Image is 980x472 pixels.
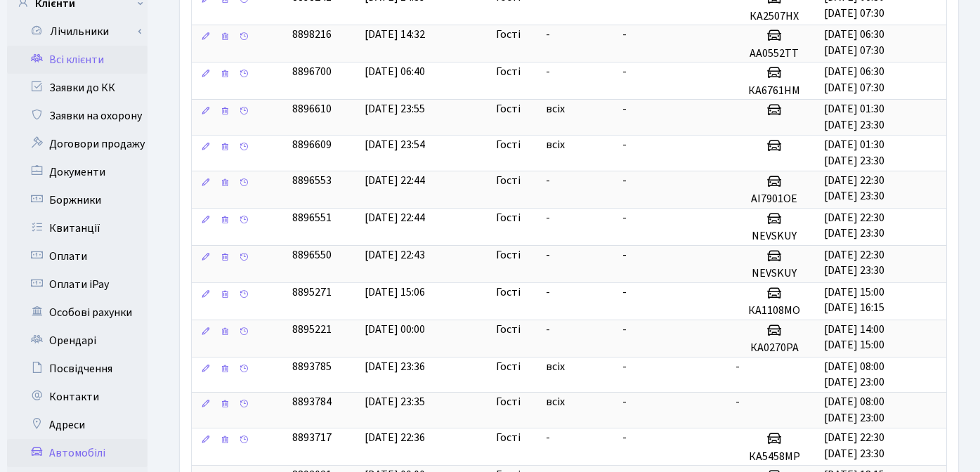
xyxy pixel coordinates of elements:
span: всіх [546,394,565,409]
span: 8893784 [292,394,332,409]
span: Гості [496,430,521,446]
span: всіх [546,101,565,117]
span: всіх [546,137,565,152]
h5: NEVSKUY [736,267,813,280]
a: Оплати [7,242,148,270]
span: - [546,64,550,79]
span: 8896551 [292,210,332,225]
span: Гості [496,210,521,226]
a: Орендарі [7,327,148,355]
span: [DATE] 08:00 [DATE] 23:00 [824,359,884,391]
h5: АА0552ТТ [736,47,813,60]
span: - [622,101,627,117]
a: Квитанції [7,214,148,242]
span: 8893785 [292,359,332,374]
a: Оплати iPay [7,270,148,299]
span: [DATE] 06:40 [365,64,425,79]
span: - [622,210,627,225]
span: - [622,173,627,188]
span: - [736,394,740,409]
span: [DATE] 22:30 [DATE] 23:30 [824,173,884,204]
span: [DATE] 01:30 [DATE] 23:30 [824,137,884,169]
span: - [546,322,550,337]
span: [DATE] 22:30 [DATE] 23:30 [824,247,884,279]
span: - [622,64,627,79]
span: [DATE] 22:44 [365,173,425,188]
span: - [622,247,627,263]
a: Автомобілі [7,439,148,467]
span: Гості [496,284,521,301]
span: - [546,247,550,263]
span: [DATE] 22:44 [365,210,425,225]
span: [DATE] 23:36 [365,359,425,374]
span: [DATE] 01:30 [DATE] 23:30 [824,101,884,133]
span: Гості [496,101,521,117]
span: - [622,284,627,300]
a: Боржники [7,186,148,214]
span: - [622,137,627,152]
span: 8896550 [292,247,332,263]
h5: AI7901OE [736,192,813,206]
span: Гості [496,173,521,189]
span: [DATE] 06:30 [DATE] 07:30 [824,64,884,96]
span: 8895221 [292,322,332,337]
span: [DATE] 15:00 [DATE] 16:15 [824,284,884,316]
span: - [546,430,550,445]
span: [DATE] 22:30 [DATE] 23:30 [824,210,884,242]
h5: КА1108МО [736,304,813,317]
a: Особові рахунки [7,299,148,327]
a: Всі клієнти [7,46,148,74]
a: Контакти [7,383,148,411]
span: Гості [496,394,521,410]
span: Гості [496,359,521,375]
span: [DATE] 23:54 [365,137,425,152]
span: 8893717 [292,430,332,445]
a: Адреси [7,411,148,439]
a: Заявки до КК [7,74,148,102]
span: [DATE] 23:35 [365,394,425,409]
span: [DATE] 15:06 [365,284,425,300]
span: 8896610 [292,101,332,117]
a: Договори продажу [7,130,148,158]
span: - [622,394,627,409]
span: 8898216 [292,27,332,42]
span: - [546,173,550,188]
span: 8896609 [292,137,332,152]
h5: NEVSKUY [736,230,813,243]
span: Гості [496,137,521,153]
span: [DATE] 23:55 [365,101,425,117]
span: [DATE] 22:43 [365,247,425,263]
h5: КА2507НХ [736,10,813,23]
span: Гості [496,27,521,43]
span: - [622,27,627,42]
span: всіх [546,359,565,374]
span: [DATE] 14:32 [365,27,425,42]
span: [DATE] 08:00 [DATE] 23:00 [824,394,884,426]
span: - [736,359,740,374]
a: Документи [7,158,148,186]
span: Гості [496,247,521,263]
span: [DATE] 14:00 [DATE] 15:00 [824,322,884,353]
span: Гості [496,322,521,338]
span: - [622,430,627,445]
span: [DATE] 22:36 [365,430,425,445]
span: 8895271 [292,284,332,300]
h5: КА5458МР [736,450,813,464]
h5: КА6761НМ [736,84,813,98]
a: Лічильники [16,18,148,46]
span: - [546,284,550,300]
span: [DATE] 22:30 [DATE] 23:30 [824,430,884,461]
span: [DATE] 06:30 [DATE] 07:30 [824,27,884,58]
span: - [546,27,550,42]
span: 8896553 [292,173,332,188]
a: Посвідчення [7,355,148,383]
span: Гості [496,64,521,80]
span: [DATE] 00:00 [365,322,425,337]
span: - [546,210,550,225]
a: Заявки на охорону [7,102,148,130]
h5: КА0270РА [736,341,813,355]
span: - [622,359,627,374]
span: - [622,322,627,337]
span: 8896700 [292,64,332,79]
